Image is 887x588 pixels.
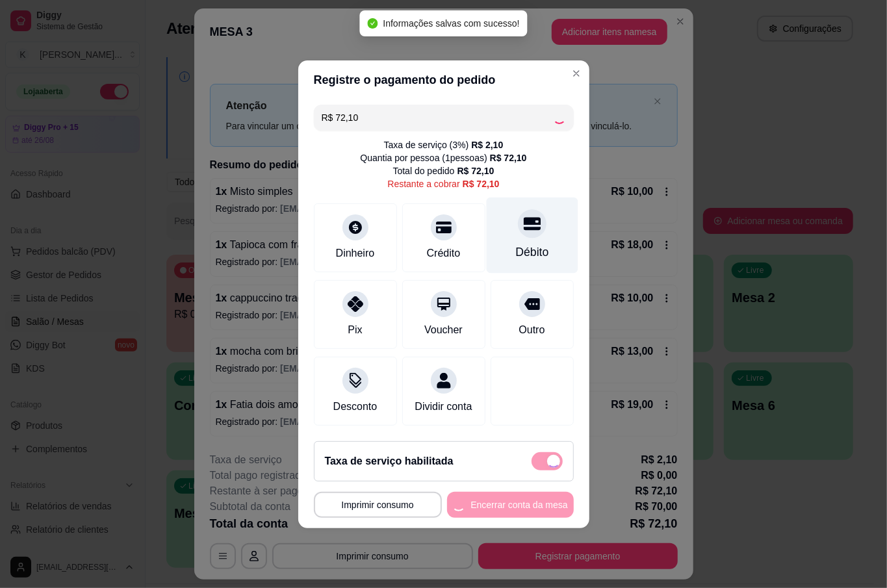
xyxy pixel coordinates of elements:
button: Close [566,63,587,84]
input: Ex.: hambúrguer de cordeiro [322,105,553,131]
div: Débito [515,244,548,261]
header: Registre o pagamento do pedido [298,60,589,99]
div: Desconto [333,399,378,415]
span: check-circle [367,18,378,29]
div: Restante a cobrar [387,177,499,190]
div: Dinheiro [336,246,375,261]
div: Dividir conta [415,399,472,415]
div: Quantia por pessoa ( 1 pessoas) [360,151,526,164]
div: Outro [519,322,545,338]
div: Loading [553,111,566,124]
div: Total do pedido [393,164,495,177]
button: Imprimir consumo [314,492,442,518]
div: Voucher [424,322,463,338]
div: Crédito [427,246,461,261]
div: R$ 72,10 [457,164,495,177]
div: R$ 2,10 [471,138,503,151]
div: R$ 72,10 [463,177,500,190]
div: Pix [348,322,362,338]
h2: Taxa de serviço habilitada [325,454,454,469]
div: Taxa de serviço ( 3 %) [384,138,504,151]
span: Informações salvas com sucesso! [383,18,519,29]
div: R$ 72,10 [490,151,527,164]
